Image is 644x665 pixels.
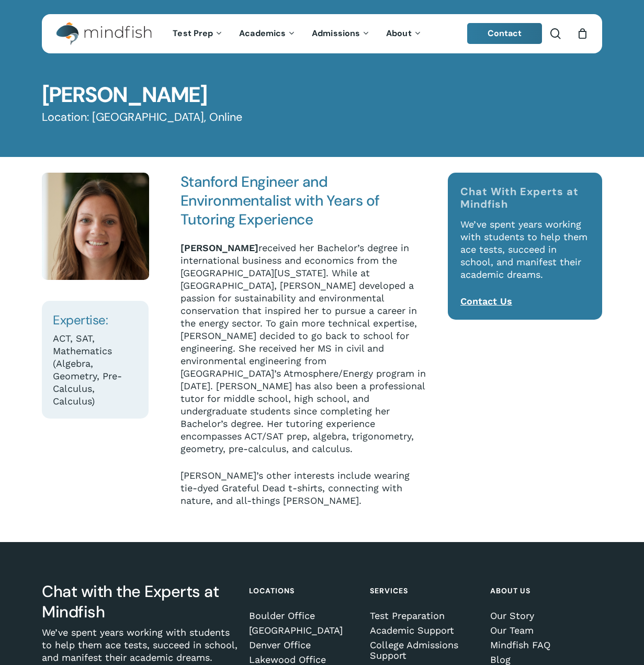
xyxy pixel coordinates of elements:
strong: [PERSON_NAME] [180,242,258,253]
a: Contact Us [460,296,512,307]
a: [GEOGRAPHIC_DATA] [249,625,358,636]
p: received her Bachelor’s degree in international business and economics from the [GEOGRAPHIC_DATA]... [180,242,426,469]
a: Our Team [490,625,600,636]
a: Our Story [490,611,600,621]
span: Contact [488,28,522,39]
h4: About Us [490,581,600,600]
h4: Stanford Engineer and Environmentalist with Years of Tutoring Experience [180,173,426,229]
h4: Services [370,581,479,600]
nav: Main Menu [165,14,430,53]
a: Boulder Office [249,611,358,621]
span: Test Prep [173,28,213,39]
span: Academics [239,28,286,39]
span: Location: [GEOGRAPHIC_DATA], Online [42,110,242,125]
a: Test Preparation [370,611,479,621]
h3: Chat with the Experts at Mindfish [42,581,238,622]
h1: [PERSON_NAME] [42,85,602,106]
p: ACT, SAT, Mathematics (Algebra, Geometry, Pre-Calculus, Calculus) [53,332,138,408]
span: Admissions [312,28,360,39]
a: Academics [231,29,304,38]
a: Cart [577,28,588,39]
header: Main Menu [42,14,602,53]
a: Blog [490,655,600,665]
a: About [378,29,430,38]
a: Lakewood Office [249,655,358,665]
p: [PERSON_NAME]’s other interests include wearing tie-dyed Grateful Dead t-shirts, connecting with ... [180,469,426,507]
a: Academic Support [370,625,479,636]
a: Admissions [304,29,378,38]
p: We’ve spent years working with students to help them ace tests, succeed in school, and manifest t... [460,218,590,295]
img: Megan McCann Headshot [42,173,149,280]
h4: Locations [249,581,358,600]
a: Contact [467,23,543,44]
a: College Admissions Support [370,640,479,661]
a: Denver Office [249,640,358,650]
span: About [386,28,412,39]
a: Mindfish FAQ [490,640,600,650]
h4: Chat With Experts at Mindfish [460,185,590,210]
a: Test Prep [165,29,231,38]
span: Expertise: [53,312,108,328]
